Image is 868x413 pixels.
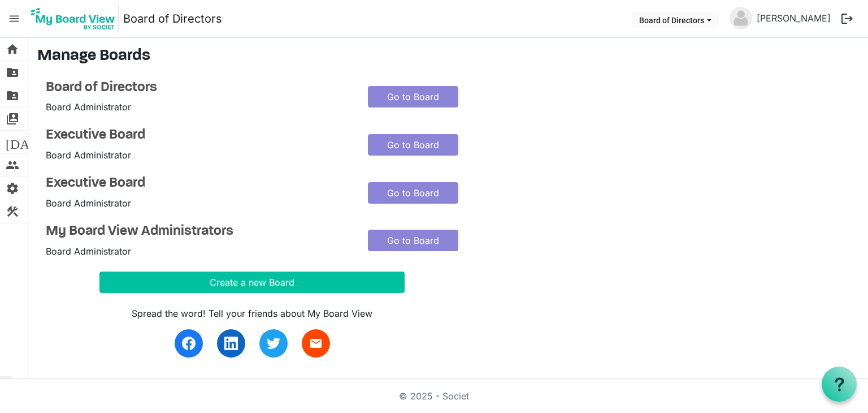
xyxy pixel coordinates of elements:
button: Create a new Board [99,272,405,293]
div: Spread the word! Tell your friends about My Board View [99,307,405,320]
a: Board of Directors [123,7,222,30]
span: people [6,154,19,177]
img: twitter.svg [267,337,280,350]
span: Board Administrator [46,149,131,161]
span: folder_shared [6,61,19,84]
a: My Board View Logo [28,5,123,33]
span: Board Administrator [46,197,131,209]
span: [DATE] [6,131,49,153]
span: settings [6,177,19,200]
a: © 2025 - Societ [399,390,469,402]
span: construction [6,200,19,223]
a: Go to Board [368,182,458,204]
a: email [302,329,330,358]
button: Board of Directors dropdownbutton [632,12,719,28]
span: home [6,38,19,61]
img: My Board View Logo [28,5,119,33]
a: Board of Directors [46,80,351,96]
h3: Manage Boards [37,47,859,66]
span: Board Administrator [46,246,131,257]
a: My Board View Administrators [46,223,351,240]
img: linkedin.svg [224,337,238,350]
span: Board Administrator [46,101,131,113]
img: no-profile-picture.svg [730,7,752,29]
span: menu [3,8,25,29]
a: Executive Board [46,175,351,192]
span: folder_shared [6,84,19,107]
a: [PERSON_NAME] [752,7,835,29]
span: switch_account [6,107,19,130]
button: logout [835,7,859,31]
a: Executive Board [46,127,351,144]
a: Go to Board [368,230,458,251]
span: email [309,337,323,350]
a: Go to Board [368,86,458,107]
a: Go to Board [368,134,458,156]
img: facebook.svg [182,337,196,350]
